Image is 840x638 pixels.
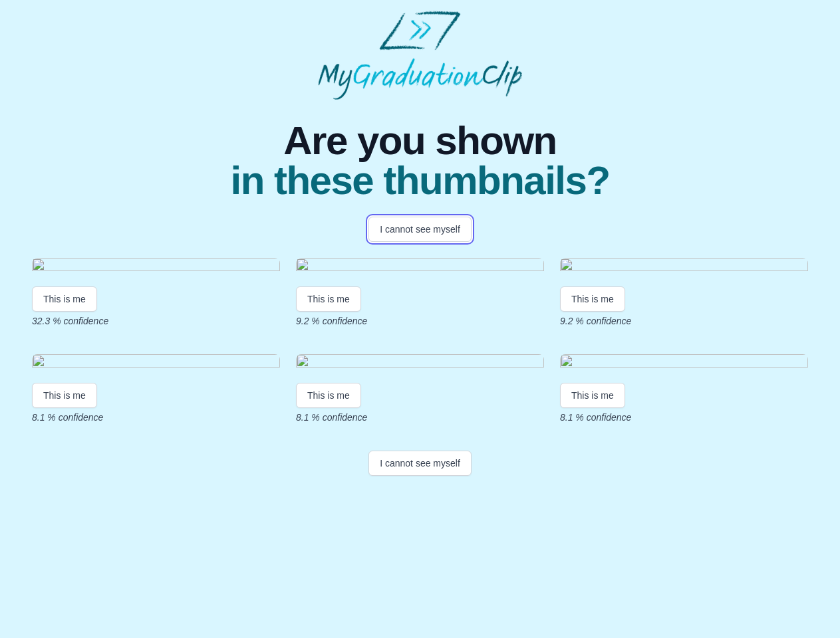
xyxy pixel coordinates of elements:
[560,258,808,276] img: c19cda07b5b769a6627b628fede6d3ef3ae1135c.gif
[296,314,544,328] p: 9.2 % confidence
[32,314,280,328] p: 32.3 % confidence
[318,11,523,100] img: MyGraduationClip
[32,383,97,408] button: This is me
[32,354,280,372] img: 54994d9d3e9f76d1b36b06cf76017606e952f508.gif
[230,121,609,161] span: Are you shown
[560,411,808,424] p: 8.1 % confidence
[32,258,280,276] img: 6083e328a4598cbd53ccc7cd35655de7352096ba.gif
[296,383,361,408] button: This is me
[230,161,609,201] span: in these thumbnails?
[368,217,472,242] button: I cannot see myself
[296,286,361,312] button: This is me
[296,258,544,276] img: d31c37e0370c403ce85084aef25bd3485e950d95.gif
[560,383,625,408] button: This is me
[296,354,544,372] img: 735a666f67dda6926e31490d14ec7a7494b8cff6.gif
[560,314,808,328] p: 9.2 % confidence
[296,411,544,424] p: 8.1 % confidence
[560,286,625,312] button: This is me
[32,411,280,424] p: 8.1 % confidence
[560,354,808,372] img: 080c8adaa4b28dc817c812c072ec87365c7a00e3.gif
[368,451,472,476] button: I cannot see myself
[32,286,97,312] button: This is me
